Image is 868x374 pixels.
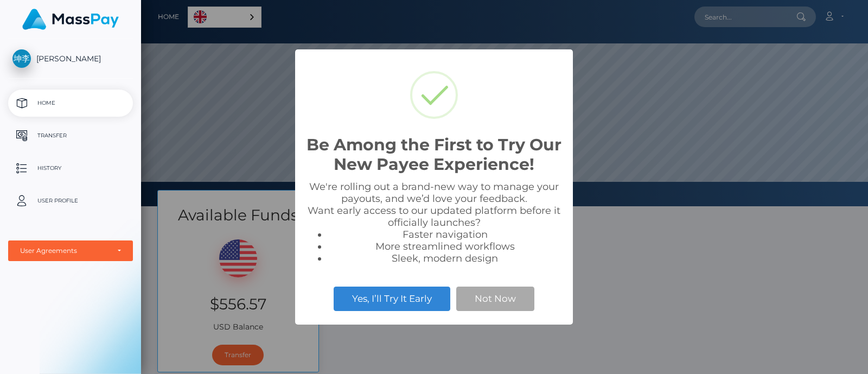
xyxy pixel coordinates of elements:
[306,135,562,174] h2: Be Among the First to Try Our New Payee Experience!
[328,229,562,240] li: Faster navigation
[8,240,133,261] button: User Agreements
[20,246,109,255] div: User Agreements
[456,287,534,310] button: Not Now
[334,287,450,310] button: Yes, I’ll Try It Early
[12,128,129,144] p: Transfer
[12,193,129,209] p: User Profile
[12,160,129,176] p: History
[306,181,562,264] div: We're rolling out a brand-new way to manage your payouts, and we’d love your feedback. Want early...
[12,95,129,111] p: Home
[328,240,562,252] li: More streamlined workflows
[22,9,119,30] img: MassPay
[8,54,133,64] span: [PERSON_NAME]
[328,252,562,264] li: Sleek, modern design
